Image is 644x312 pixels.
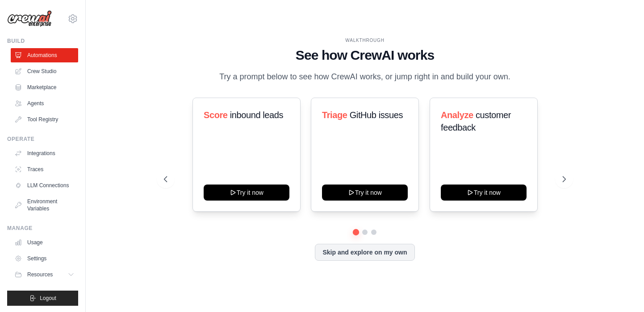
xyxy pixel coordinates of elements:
[441,110,473,120] span: Analyze
[230,110,283,120] span: inbound leads
[11,194,78,216] a: Environment Variables
[11,48,78,62] a: Automations
[40,295,56,302] span: Logout
[11,178,78,193] a: LLM Connections
[204,185,289,201] button: Try it now
[315,244,414,261] button: Skip and explore on my own
[204,110,228,120] span: Score
[11,96,78,111] a: Agents
[441,185,527,201] button: Try it now
[11,80,78,94] a: Marketplace
[322,185,408,201] button: Try it now
[599,269,644,312] iframe: Chat Widget
[11,251,78,266] a: Settings
[350,110,403,120] span: GitHub issues
[322,110,347,120] span: Triage
[7,10,52,27] img: Logo
[7,135,78,143] div: Operate
[11,64,78,78] a: Crew Studio
[164,37,566,44] div: WALKTHROUGH
[441,110,511,132] span: customer feedback
[11,235,78,250] a: Usage
[11,162,78,177] a: Traces
[164,47,566,63] h1: See how CrewAI works
[215,70,515,83] p: Try a prompt below to see how CrewAI works, or jump right in and build your own.
[11,112,78,127] a: Tool Registry
[7,225,78,232] div: Manage
[11,267,78,282] button: Resources
[11,146,78,160] a: Integrations
[27,271,53,278] span: Resources
[7,37,78,45] div: Build
[7,291,78,306] button: Logout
